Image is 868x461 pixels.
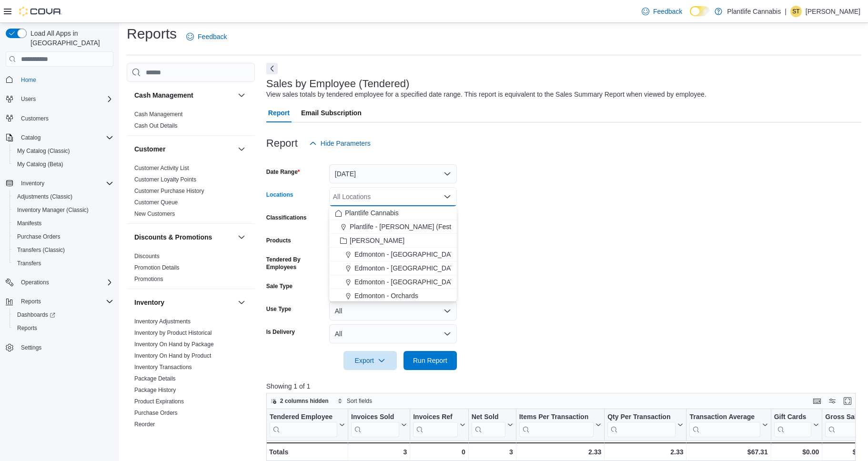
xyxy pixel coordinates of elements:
[827,395,838,407] button: Display options
[13,309,59,321] a: Dashboards
[653,7,682,16] span: Feedback
[17,324,37,332] span: Reports
[10,190,117,203] button: Adjustments (Classic)
[17,246,65,254] span: Transfers (Classic)
[134,398,184,405] span: Product Expirations
[10,203,117,217] button: Inventory Manager (Classic)
[354,291,418,301] span: Edmonton - Orchards
[329,275,457,289] button: Edmonton - [GEOGRAPHIC_DATA]
[10,243,117,257] button: Transfers (Classic)
[2,341,117,354] button: Settings
[134,210,175,218] span: New Customers
[134,364,192,371] a: Inventory Transactions
[17,277,53,288] button: Operations
[638,2,686,21] a: Feedback
[351,413,399,422] div: Invoices Sold
[785,6,787,17] p: |
[519,413,594,422] div: Items Per Transaction
[351,413,407,437] button: Invoices Sold
[519,446,601,458] div: 2.33
[134,275,163,283] span: Promotions
[13,309,113,321] span: Dashboards
[182,27,231,46] a: Feedback
[134,210,175,217] a: New Customers
[134,409,178,417] span: Purchase Orders
[471,413,505,437] div: Net Sold
[236,143,247,155] button: Customer
[266,381,862,391] p: Showing 1 of 1
[17,93,113,105] span: Users
[134,176,196,183] span: Customer Loyalty Points
[354,277,460,287] span: Edmonton - [GEOGRAPHIC_DATA]
[134,122,178,130] span: Cash Out Details
[236,90,247,101] button: Cash Management
[10,158,117,171] button: My Catalog (Beta)
[134,341,214,348] span: Inventory On Hand by Package
[266,328,295,336] label: Is Delivery
[134,352,211,360] span: Inventory On Hand by Product
[21,298,41,305] span: Reports
[268,103,290,122] span: Report
[471,413,505,422] div: Net Sold
[2,177,117,190] button: Inventory
[329,220,457,234] button: Plantlife - [PERSON_NAME] (Festival)
[444,193,451,200] button: Close list of options
[13,322,41,334] a: Reports
[134,330,212,336] a: Inventory by Product Historical
[690,6,710,16] input: Dark Mode
[17,233,61,241] span: Purchase Orders
[413,356,447,365] span: Run Report
[689,413,767,437] button: Transaction Average
[350,222,464,231] span: Plantlife - [PERSON_NAME] (Festival)
[134,144,165,154] h3: Customer
[134,352,211,359] a: Inventory On Hand by Product
[21,279,49,286] span: Operations
[10,144,117,158] button: My Catalog (Classic)
[17,277,113,288] span: Operations
[2,72,117,86] button: Home
[2,131,117,144] button: Catalog
[266,168,300,176] label: Date Range
[17,93,40,105] button: Users
[6,69,113,379] nav: Complex example
[2,111,117,125] button: Customers
[13,191,113,202] span: Adjustments (Classic)
[13,204,113,216] span: Inventory Manager (Classic)
[519,413,601,437] button: Items Per Transaction
[134,375,176,382] span: Package Details
[266,90,707,100] div: View sales totals by tendered employee for a specified date range. This report is equivalent to t...
[329,248,457,261] button: Edmonton - [GEOGRAPHIC_DATA]
[2,295,117,308] button: Reports
[13,145,74,157] a: My Catalog (Classic)
[13,159,113,170] span: My Catalog (Beta)
[329,261,457,275] button: Edmonton - [GEOGRAPHIC_DATA]
[351,413,399,437] div: Invoices Sold
[134,421,155,428] a: Reorder
[607,446,683,458] div: 2.33
[266,237,291,244] label: Products
[19,7,62,16] img: Cova
[134,164,189,172] span: Customer Activity List
[280,397,329,405] span: 2 columns hidden
[607,413,676,437] div: Qty Per Transaction
[134,298,164,307] h3: Inventory
[413,446,465,458] div: 0
[727,6,781,17] p: Plantlife Cannabis
[127,24,177,43] h1: Reports
[134,90,193,100] h3: Cash Management
[519,413,594,437] div: Items Per Transaction
[266,63,278,74] button: Next
[10,308,117,321] a: Dashboards
[134,387,176,393] a: Package History
[134,122,178,129] a: Cash Out Details
[134,110,182,118] span: Cash Management
[266,214,307,221] label: Classifications
[134,318,191,325] a: Inventory Adjustments
[10,230,117,243] button: Purchase Orders
[689,413,760,422] div: Transaction Average
[774,413,811,437] div: Gift Card Sales
[13,191,76,202] a: Adjustments (Classic)
[842,395,853,407] button: Enter fullscreen
[236,231,247,243] button: Discounts & Promotions
[21,180,44,187] span: Inventory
